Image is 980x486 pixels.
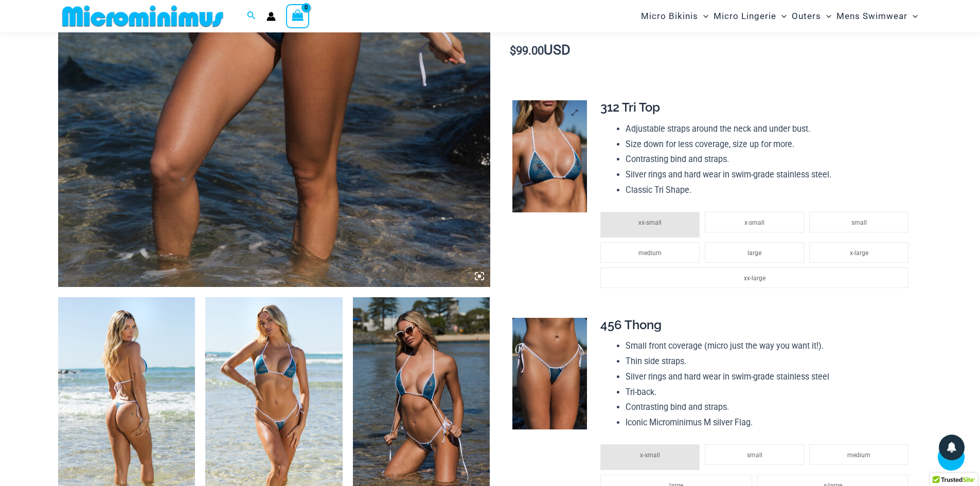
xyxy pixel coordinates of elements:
li: Thin side straps. [626,354,914,369]
a: OutersMenu ToggleMenu Toggle [789,3,834,29]
a: Search icon link [247,10,256,23]
a: Micro BikinisMenu ToggleMenu Toggle [638,3,711,29]
bdi: 99.00 [510,44,544,57]
span: Menu Toggle [821,3,831,29]
span: large [747,249,761,257]
span: 456 Thong [600,317,662,332]
span: Menu Toggle [907,3,918,29]
li: large [705,242,804,263]
span: medium [847,452,870,459]
li: Tri-back. [626,385,914,400]
li: xx-large [600,267,908,288]
li: small [809,212,908,232]
li: Silver rings and hard wear in swim-grade stainless steel [626,369,914,385]
span: Mens Swimwear [836,3,907,29]
span: Menu Toggle [698,3,708,29]
li: medium [600,242,700,263]
span: x-small [744,219,764,226]
li: medium [809,444,908,465]
span: 312 Tri Top [600,100,660,115]
span: small [747,452,762,459]
li: Size down for less coverage, size up for more. [626,137,914,152]
span: xx-large [744,275,765,282]
li: Iconic Microminimus M silver Flag. [626,415,914,430]
span: Micro Lingerie [714,3,776,29]
li: small [705,444,804,465]
li: Contrasting bind and straps. [626,400,914,415]
li: x-small [600,444,700,470]
li: Small front coverage (micro just the way you want it!). [626,338,914,354]
li: xx-small [600,212,700,238]
a: Account icon link [266,12,276,21]
li: x-small [705,212,804,232]
span: small [851,219,867,226]
span: Outers [792,3,821,29]
span: Menu Toggle [776,3,787,29]
span: x-small [640,452,660,459]
img: MM SHOP LOGO FLAT [58,5,227,28]
li: Silver rings and hard wear in swim-grade stainless steel. [626,167,914,183]
a: Mens SwimwearMenu ToggleMenu Toggle [834,3,920,29]
li: Classic Tri Shape. [626,183,914,198]
a: Micro LingerieMenu ToggleMenu Toggle [711,3,789,29]
li: x-large [809,242,908,263]
span: x-large [850,249,868,257]
p: USD [507,43,922,59]
li: Contrasting bind and straps. [626,152,914,167]
img: Waves Breaking Ocean 312 Top [512,100,587,212]
span: xx-small [638,219,662,226]
a: View Shopping Cart, empty [286,4,310,28]
li: Adjustable straps around the neck and under bust. [626,121,914,137]
nav: Site Navigation [637,2,922,31]
span: $ [510,44,516,57]
span: medium [638,249,662,257]
img: Waves Breaking Ocean 456 Bottom [512,318,587,430]
span: Micro Bikinis [641,3,698,29]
